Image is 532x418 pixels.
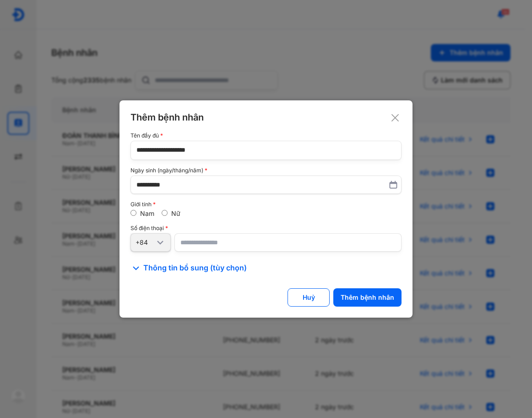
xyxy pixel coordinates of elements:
button: Thêm bệnh nhân [333,288,402,307]
div: Ngày sinh (ngày/tháng/năm) [130,167,402,174]
div: +84 [136,238,155,247]
label: Nữ [171,209,180,217]
div: Số điện thoại [130,225,402,231]
span: Thông tin bổ sung (tùy chọn) [143,263,247,274]
button: Huỷ [288,288,330,307]
div: Giới tính [130,201,402,208]
div: Thêm bệnh nhân [341,293,394,302]
div: Thêm bệnh nhân [130,111,402,123]
div: Tên đầy đủ [130,132,402,139]
label: Nam [140,209,154,217]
